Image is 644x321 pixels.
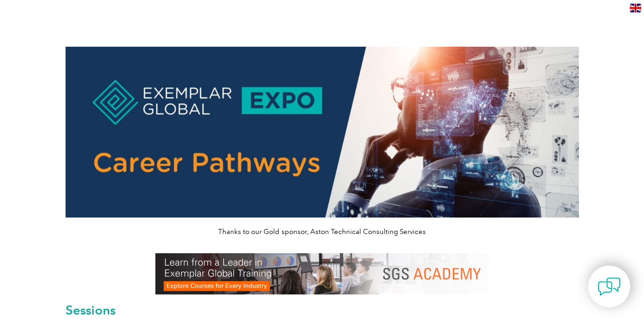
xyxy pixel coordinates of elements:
img: SGS [155,253,489,294]
h2: Sessions [66,304,579,316]
img: en [630,4,641,12]
img: contact-chat.png [598,275,621,298]
img: career pathways [66,47,579,218]
p: Thanks to our Gold sponsor, Aston Technical Consulting Services [66,227,579,237]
